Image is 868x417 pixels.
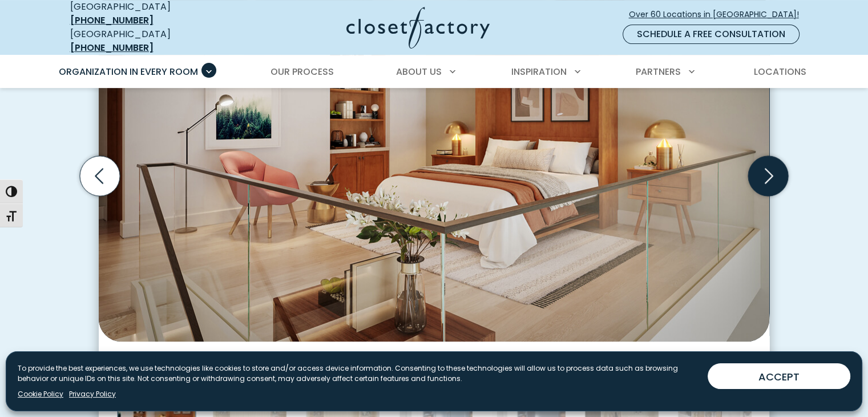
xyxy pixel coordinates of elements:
button: ACCEPT [708,363,850,389]
img: Closet Factory Logo [346,7,490,49]
a: Cookie Policy [18,389,63,399]
button: Previous slide [75,151,124,201]
span: Over 60 Locations in [GEOGRAPHIC_DATA]! [629,9,808,21]
a: Schedule a Free Consultation [623,25,800,44]
nav: Primary Menu [51,56,818,88]
button: Next slide [744,151,793,201]
span: Our Process [271,65,334,78]
span: Partners [636,65,681,78]
span: Locations [753,65,806,78]
span: About Us [396,65,442,78]
a: Privacy Policy [69,389,116,399]
p: To provide the best experiences, we use technologies like cookies to store and/or access device i... [18,363,699,384]
div: [GEOGRAPHIC_DATA] [70,27,236,55]
a: [PHONE_NUMBER] [70,14,154,27]
a: [PHONE_NUMBER] [70,41,154,54]
span: Inspiration [511,65,567,78]
a: Over 60 Locations in [GEOGRAPHIC_DATA]! [628,5,809,25]
span: Organization in Every Room [59,65,198,78]
figcaption: Wall bed shown open in Alder clear coat finish with upper storage. [99,342,769,362]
